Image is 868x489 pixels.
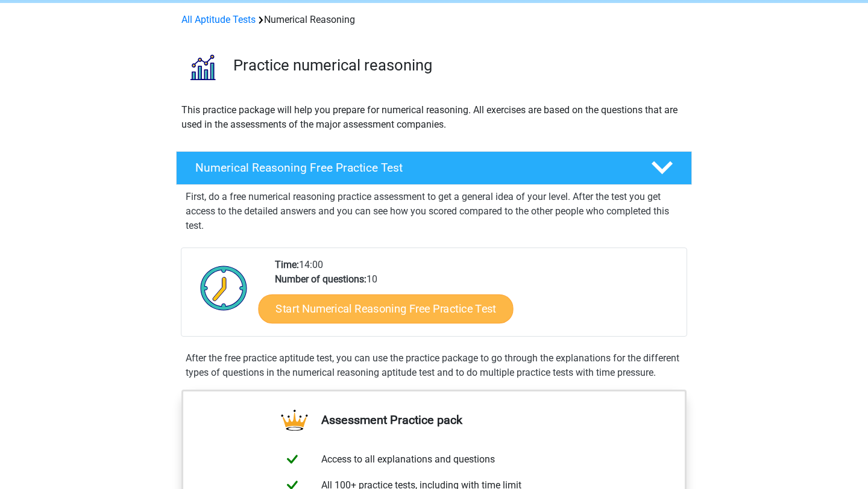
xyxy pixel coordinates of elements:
h3: Practice numerical reasoning [233,56,682,75]
img: numerical reasoning [177,42,228,93]
div: Numerical Reasoning [177,13,691,27]
b: Number of questions: [275,273,366,285]
div: After the free practice aptitude test, you can use the practice package to go through the explana... [181,351,687,380]
b: Time: [275,259,299,270]
a: Numerical Reasoning Free Practice Test [171,151,697,185]
h4: Numerical Reasoning Free Practice Test [195,161,632,175]
div: 14:00 10 [266,258,686,336]
p: First, do a free numerical reasoning practice assessment to get a general idea of your level. Aft... [186,190,682,233]
p: This practice package will help you prepare for numerical reasoning. All exercises are based on t... [181,103,687,132]
a: Start Numerical Reasoning Free Practice Test [259,294,514,323]
img: Clock [193,258,254,318]
a: All Aptitude Tests [181,14,256,25]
